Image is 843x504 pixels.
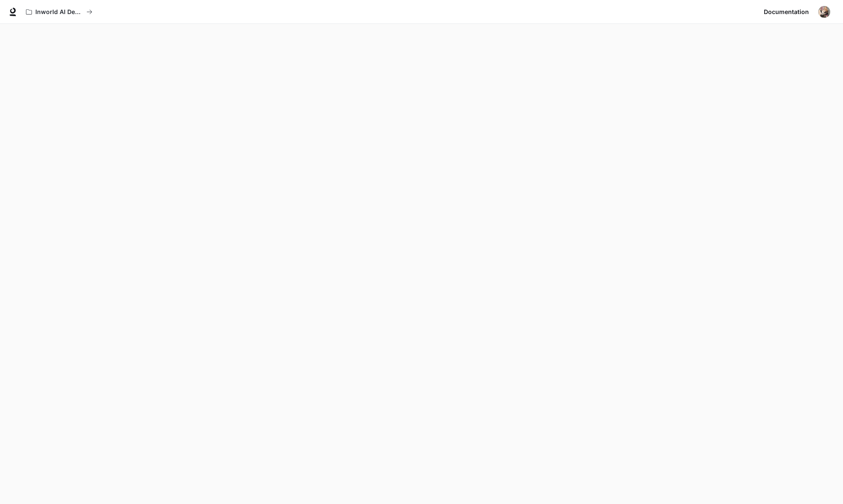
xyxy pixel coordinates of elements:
button: All workspaces [22,3,96,20]
button: User avatar [816,3,833,20]
a: Documentation [760,3,812,20]
p: Inworld AI Demos [35,9,83,16]
img: User avatar [818,6,830,18]
span: Documentation [764,7,809,17]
